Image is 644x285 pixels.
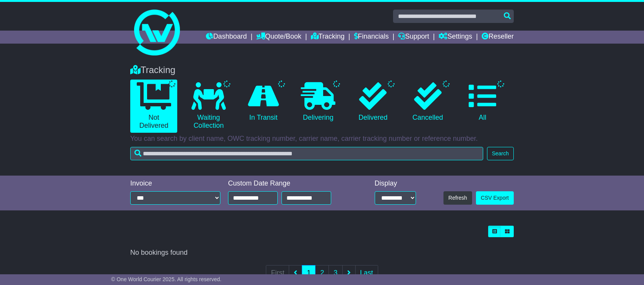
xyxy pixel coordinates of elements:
a: Delivering [294,80,341,125]
div: Display [375,179,416,188]
a: Last [355,265,378,281]
a: Cancelled [404,80,451,125]
a: Financials [354,31,389,44]
a: 3 [328,265,342,281]
a: Quote/Book [256,31,301,44]
a: Settings [439,31,472,44]
span: © One World Courier 2025. All rights reserved. [111,276,222,282]
a: 1 [302,265,316,281]
button: Search [487,147,514,160]
a: Waiting Collection [185,80,232,133]
a: Support [398,31,429,44]
a: In Transit [240,80,287,125]
div: Custom Date Range [228,179,351,188]
a: Tracking [311,31,345,44]
div: No bookings found [130,249,514,257]
a: Dashboard [206,31,247,44]
div: Invoice [130,179,220,188]
div: Tracking [126,65,518,76]
a: Delivered [350,80,396,125]
a: 2 [315,265,329,281]
button: Refresh [443,191,472,205]
a: Not Delivered [130,80,177,133]
a: Reseller [482,31,514,44]
a: CSV Export [476,191,514,205]
p: You can search by client name, OWC tracking number, carrier name, carrier tracking number or refe... [130,135,514,143]
a: All [459,80,506,125]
